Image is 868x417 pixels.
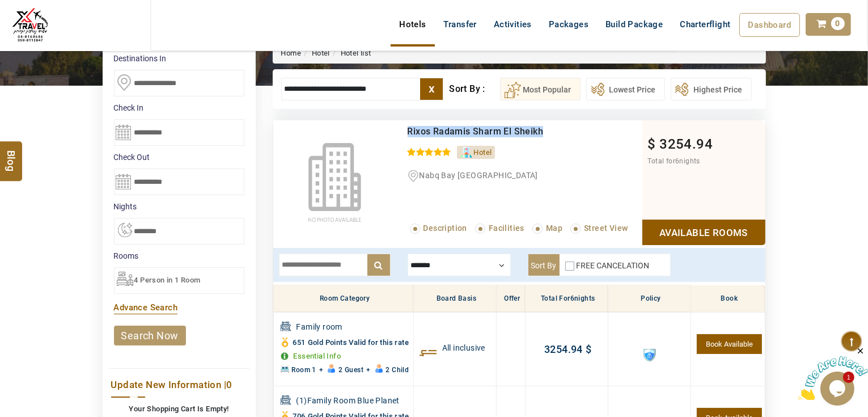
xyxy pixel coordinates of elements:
[831,17,845,30] span: 0
[474,148,492,157] span: Hotel
[544,343,591,355] a: 3254.94$
[134,276,201,284] span: 4 Person in 1 Room
[675,157,679,165] span: 6
[273,120,396,245] img: noimage.jpg
[273,285,413,313] th: Room Category
[4,150,19,159] span: Blog
[659,136,713,152] span: 3254.94
[584,224,628,233] span: Street View
[114,302,178,313] a: Advance Search
[420,171,538,180] span: Nabq Bay [GEOGRAPHIC_DATA]
[671,78,752,100] button: Highest Price
[391,13,434,36] a: Hotels
[114,102,244,113] label: Check In
[386,366,409,374] span: 2 Child
[597,13,671,36] a: Build Package
[292,366,316,374] span: Room 1
[546,224,562,233] span: Map
[577,261,650,270] label: FREE CANCELATION
[111,377,247,393] a: Update New Information |0
[114,201,244,212] label: nights
[691,285,765,313] th: Book
[297,321,410,334] span: Family room
[525,285,608,313] th: Total for nights
[642,220,765,245] a: Show Rooms
[570,294,574,302] span: 6
[408,126,595,137] div: Rixos Radamis Sharm El Sheikh
[114,250,244,262] label: Rooms
[583,343,591,355] span: $
[297,395,410,407] span: (1)Family Room Blue Planet
[424,224,467,233] span: Description
[293,338,306,347] span: 651
[540,13,597,36] a: Packages
[680,19,730,30] span: Charterflight
[366,363,370,377] span: +
[435,13,485,36] a: Transfer
[671,13,739,36] a: Charterflight
[748,20,791,30] span: Dashboard
[338,366,363,374] span: 2 Guest
[528,254,560,276] label: Sort By
[497,285,525,313] th: Offer
[226,379,232,390] span: 0
[586,78,665,100] button: Lowest Price
[449,78,499,100] div: Sort By :
[420,78,443,100] label: x
[114,326,186,346] a: search now
[442,342,485,353] span: All inclusive
[608,285,691,313] th: Policy
[648,136,656,152] span: $
[806,13,851,36] a: 0
[319,366,323,374] span: +
[413,285,496,313] th: Board Basis
[798,346,868,400] iframe: chat widget
[9,5,52,48] img: The Royal Line Holidays
[500,78,581,100] button: Most Popular
[114,151,244,163] label: Check Out
[129,405,228,413] b: Your Shopping Cart Is Empty!
[648,157,700,165] span: Total for nights
[485,13,540,36] a: Activities
[697,334,761,354] a: 1 Units
[489,224,524,233] span: Facilities
[294,352,341,360] a: Essential Info
[408,126,544,137] a: Rixos Radamis Sharm El Sheikh
[544,343,583,355] span: 3254.94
